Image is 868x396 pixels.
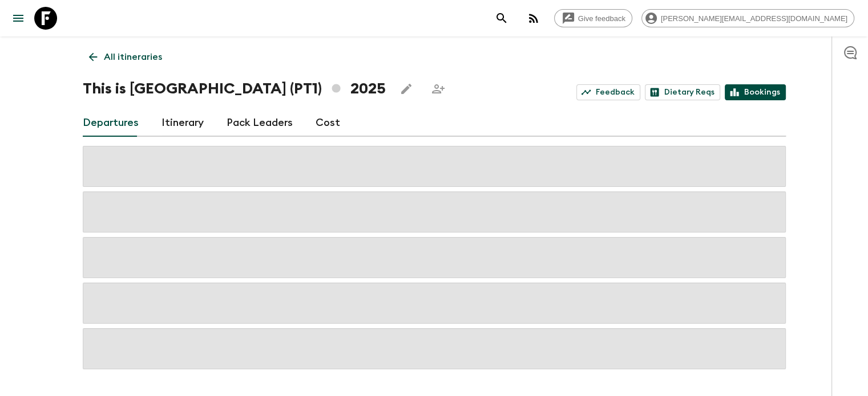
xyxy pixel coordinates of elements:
a: Itinerary [162,109,204,137]
button: search adventures [490,7,513,30]
button: menu [7,7,30,30]
a: Dietary Reqs [645,84,720,100]
a: Feedback [576,84,640,100]
span: Give feedback [572,14,632,23]
p: All itineraries [104,50,162,64]
button: Edit this itinerary [395,77,418,100]
a: Give feedback [554,9,632,27]
a: Pack Leaders [227,109,293,137]
div: [PERSON_NAME][EMAIL_ADDRESS][DOMAIN_NAME] [641,9,854,27]
a: Bookings [725,84,786,100]
span: Share this itinerary [427,77,450,100]
a: All itineraries [83,46,168,68]
a: Departures [83,109,139,137]
h1: This is [GEOGRAPHIC_DATA] (PT1) 2025 [83,77,386,100]
span: [PERSON_NAME][EMAIL_ADDRESS][DOMAIN_NAME] [655,14,854,23]
a: Cost [316,109,340,137]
